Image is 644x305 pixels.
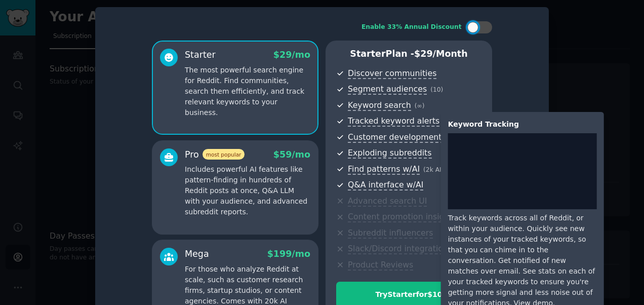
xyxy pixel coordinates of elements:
span: Keyword search [348,100,411,111]
span: Tracked keyword alerts [348,116,439,127]
p: The most powerful search engine for Reddit. Find communities, search them efficiently, and track ... [185,65,310,118]
span: $ 29 /mo [273,50,310,60]
div: Mega [185,248,209,260]
p: Starter Plan - [336,48,481,60]
iframe: YouTube video player [448,133,597,209]
div: Starter [185,49,216,61]
div: Keyword Tracking [448,119,597,130]
div: Enable 33% Annual Discount [361,23,462,32]
span: $ 199 /mo [267,249,310,259]
span: Subreddit influencers [348,228,433,239]
div: Try Starter for $10 [337,289,481,300]
span: Segment audiences [348,84,427,95]
span: Discover communities [348,68,436,79]
span: Slack/Discord integration [348,244,448,254]
span: $ 59 /mo [273,149,310,160]
span: Customer development themes [348,132,474,143]
span: most popular [203,149,245,160]
span: Product Reviews [348,260,413,271]
span: $ 29 /month [414,49,468,59]
span: Q&A interface w/AI [348,180,423,190]
span: Advanced search UI [348,196,427,207]
span: ( 10 ) [430,86,443,93]
span: Content promotion insights [348,212,457,222]
span: Find patterns w/AI [348,164,420,175]
span: Exploding subreddits [348,148,431,159]
span: ( 2k AI minutes ) [423,166,471,173]
div: Pro [185,148,245,161]
p: Includes powerful AI features like pattern-finding in hundreds of Reddit posts at once, Q&A LLM w... [185,164,310,217]
span: ( ∞ ) [415,102,425,109]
